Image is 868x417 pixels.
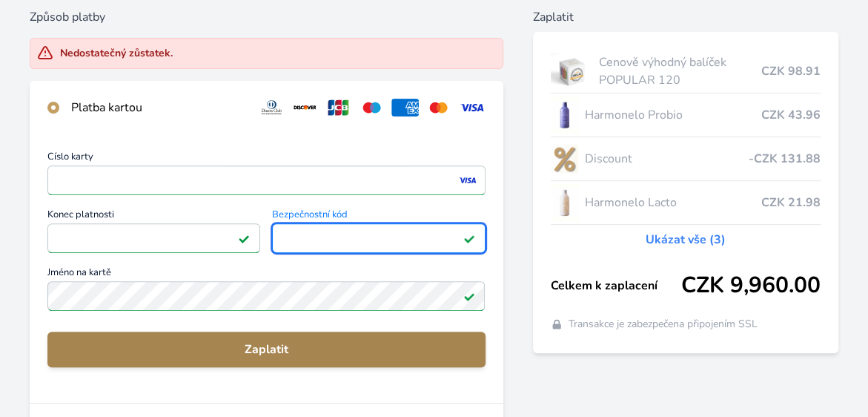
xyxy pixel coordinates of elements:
[551,96,579,134] img: CLEAN_PROBIO_se_stinem_x-lo.jpg
[47,210,260,223] span: Konec platnosti
[551,53,593,90] img: popular.jpg
[761,106,821,124] span: CZK 43.96
[463,290,475,302] img: Platné pole
[584,150,749,168] span: Discount
[425,99,452,116] img: mc.svg
[598,53,761,89] span: Cenově výhodný balíček POPULAR 120
[551,140,579,177] img: discount-lo.png
[584,194,761,211] span: Harmonelo Lacto
[325,99,352,116] img: jcb.svg
[238,232,250,244] img: Platné pole
[458,99,486,116] img: visa.svg
[749,150,821,168] span: -CZK 131.88
[47,332,486,367] button: Zaplatit
[681,272,821,299] span: CZK 9,960.00
[258,99,285,116] img: diners.svg
[551,184,579,221] img: CLEAN_LACTO_se_stinem_x-hi-lo.jpg
[457,174,477,187] img: visa
[551,277,681,295] span: Celkem k zaplacení
[569,317,758,332] span: Transakce je zabezpečena připojením SSL
[59,341,474,358] span: Zaplatit
[291,99,319,116] img: discover.svg
[47,281,485,311] input: Jméno na kartěPlatné pole
[272,210,485,223] span: Bezpečnostní kód
[60,46,173,61] div: Nedostatečný zůstatek.
[358,99,385,116] img: maestro.svg
[71,99,246,116] div: Platba kartou
[47,152,486,165] span: Číslo karty
[761,62,821,80] span: CZK 98.91
[47,268,486,281] span: Jméno na kartě
[761,194,821,211] span: CZK 21.98
[584,106,761,124] span: Harmonelo Probio
[533,8,838,26] h6: Zaplatit
[391,99,419,116] img: amex.svg
[463,232,475,244] img: Platné pole
[646,231,726,249] a: Ukázat vše (3)
[54,170,479,191] iframe: Iframe pro číslo karty
[30,8,503,26] h6: Způsob platby
[279,228,478,249] iframe: Iframe pro bezpečnostní kód
[54,228,254,249] iframe: Iframe pro datum vypršení platnosti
